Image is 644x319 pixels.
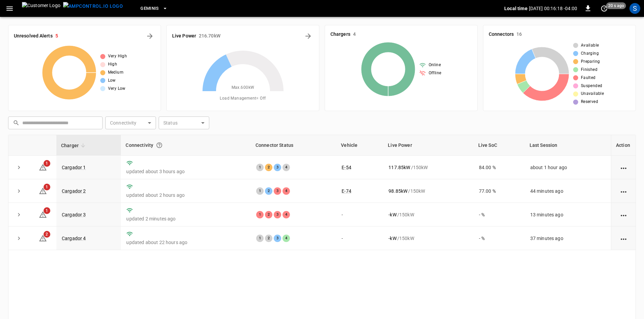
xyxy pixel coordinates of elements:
[14,233,24,243] button: expand row
[283,211,290,218] div: 4
[581,50,599,57] span: Charging
[256,164,264,171] div: 1
[274,235,281,242] div: 3
[525,203,611,227] td: 13 minutes ago
[525,135,611,156] th: Last Session
[474,203,525,227] td: - %
[126,215,245,222] p: updated 2 minutes ago
[619,164,628,171] div: action cell options
[62,188,86,194] a: Cargador 2
[383,135,473,156] th: Live Power
[581,75,596,81] span: Faulted
[14,162,24,172] button: expand row
[153,139,165,151] button: Connection between the charger and our software.
[39,235,47,241] a: 2
[619,211,628,218] div: action cell options
[108,53,127,60] span: Very High
[581,90,604,97] span: Unavailable
[39,212,47,217] a: 1
[199,32,220,40] h6: 216.70 kW
[388,235,468,242] div: / 150 kW
[14,186,24,196] button: expand row
[388,164,410,171] p: 117.85 kW
[342,188,351,194] a: E-74
[474,227,525,250] td: - %
[474,135,525,156] th: Live SoC
[336,135,383,156] th: Vehicle
[274,211,281,218] div: 3
[256,235,264,242] div: 1
[353,31,356,38] h6: 4
[581,42,599,49] span: Available
[388,188,468,194] div: / 150 kW
[55,32,58,40] h6: 5
[126,239,245,246] p: updated about 22 hours ago
[388,235,396,242] p: - kW
[525,156,611,179] td: about 1 hour ago
[303,31,314,42] button: Energy Overview
[274,187,281,195] div: 3
[44,231,50,238] span: 2
[265,187,272,195] div: 2
[108,69,124,76] span: Medium
[619,188,628,194] div: action cell options
[44,160,50,167] span: 1
[489,31,514,38] h6: Connectors
[388,211,396,218] p: - kW
[108,85,126,92] span: Very Low
[581,58,600,65] span: Preparing
[504,5,528,12] p: Local time
[388,211,468,218] div: / 150 kW
[126,168,245,175] p: updated about 3 hours ago
[140,5,159,12] span: Geminis
[256,211,264,218] div: 1
[529,5,577,12] p: [DATE] 00:16:18 -04:00
[283,235,290,242] div: 4
[629,3,640,14] div: profile-icon
[251,135,336,156] th: Connector Status
[126,192,245,198] p: updated about 2 hours ago
[265,164,272,171] div: 2
[336,203,383,227] td: -
[611,135,636,156] th: Action
[14,210,24,220] button: expand row
[62,165,86,170] a: Cargador 1
[62,212,86,217] a: Cargador 3
[256,187,264,195] div: 1
[525,179,611,203] td: 44 minutes ago
[265,211,272,218] div: 2
[474,179,525,203] td: 77.00 %
[330,31,350,38] h6: Chargers
[138,2,170,15] button: Geminis
[232,84,254,91] span: Max. 600 kW
[22,2,60,15] img: Customer Logo
[581,83,602,89] span: Suspended
[108,77,116,84] span: Low
[619,235,628,242] div: action cell options
[599,3,610,14] button: set refresh interval
[39,188,47,193] a: 1
[126,139,246,151] div: Connectivity
[44,184,50,190] span: 1
[342,165,351,170] a: E-54
[336,227,383,250] td: -
[14,32,53,40] h6: Unresolved Alerts
[63,2,123,10] img: ampcontrol.io logo
[220,95,266,102] span: Load Management = Off
[108,61,117,68] span: High
[61,141,87,150] span: Charger
[172,32,196,40] h6: Live Power
[39,164,47,169] a: 1
[62,236,86,241] a: Cargador 4
[525,227,611,250] td: 37 minutes ago
[388,188,407,194] p: 98.85 kW
[283,187,290,195] div: 4
[581,67,597,73] span: Finished
[429,62,441,69] span: Online
[429,70,441,77] span: Offline
[265,235,272,242] div: 2
[516,31,522,38] h6: 16
[144,31,155,42] button: All Alerts
[606,2,626,9] span: 20 s ago
[274,164,281,171] div: 3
